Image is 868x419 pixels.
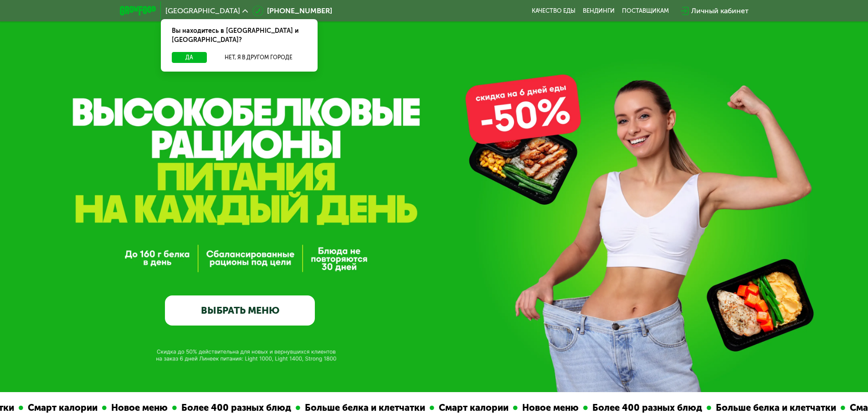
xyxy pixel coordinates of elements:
[711,401,840,415] div: Больше белка и клетчатки
[165,7,240,15] span: [GEOGRAPHIC_DATA]
[172,52,207,63] button: Да
[622,7,669,15] div: поставщикам
[517,401,583,415] div: Новое меню
[165,295,315,326] a: ВЫБРАТЬ МЕНЮ
[211,52,307,63] button: Нет, я в другом городе
[434,401,513,415] div: Смарт калории
[300,401,429,415] div: Больше белка и клетчатки
[252,5,332,16] a: [PHONE_NUMBER]
[587,401,706,415] div: Более 400 разных блюд
[106,401,172,415] div: Новое меню
[161,19,318,52] div: Вы находитесь в [GEOGRAPHIC_DATA] и [GEOGRAPHIC_DATA]?
[691,5,749,16] div: Личный кабинет
[583,7,615,15] a: Вендинги
[176,401,295,415] div: Более 400 разных блюд
[532,7,575,15] a: Качество еды
[23,401,102,415] div: Смарт калории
